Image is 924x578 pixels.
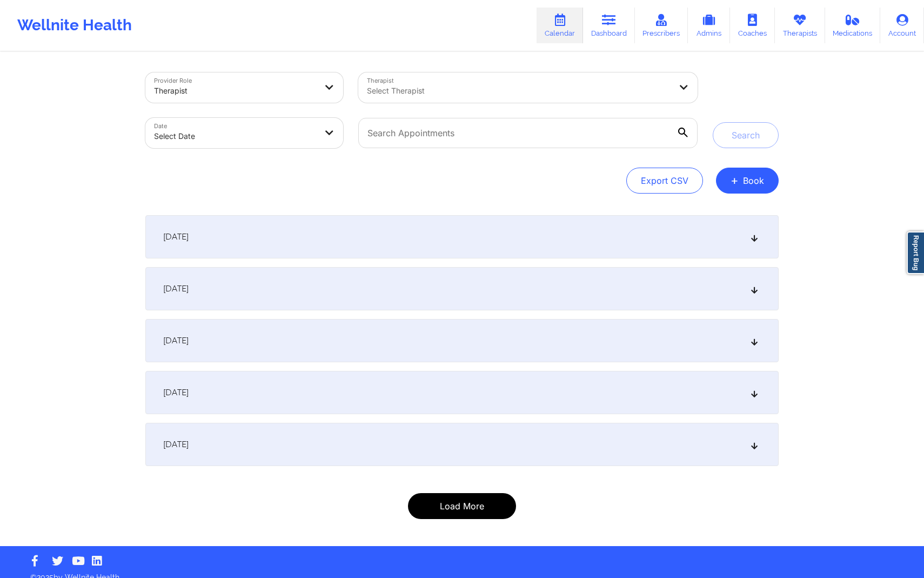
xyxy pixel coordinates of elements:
[716,168,779,194] button: +Book
[731,177,739,183] span: +
[408,493,516,519] button: Load More
[635,8,688,43] a: Prescribers
[154,124,316,148] div: Select Date
[163,283,189,294] span: [DATE]
[583,8,635,43] a: Dashboard
[907,231,924,274] a: Report Bug
[358,118,698,148] input: Search Appointments
[626,168,703,194] button: Export CSV
[825,8,881,43] a: Medications
[163,387,189,398] span: [DATE]
[537,8,583,43] a: Calendar
[688,8,730,43] a: Admins
[163,335,189,346] span: [DATE]
[775,8,825,43] a: Therapists
[713,122,779,148] button: Search
[163,439,189,450] span: [DATE]
[163,231,189,242] span: [DATE]
[730,8,775,43] a: Coaches
[880,8,924,43] a: Account
[154,79,316,103] div: Therapist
